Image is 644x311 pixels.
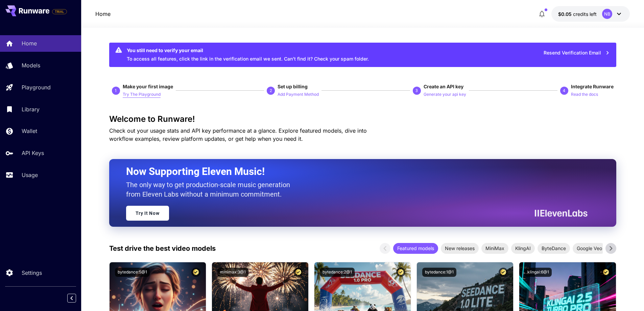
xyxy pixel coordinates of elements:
[52,9,67,14] span: TRIAL
[551,6,630,22] button: $0.05NB
[126,180,295,199] p: The only way to get production-scale music generation from Eleven Labs without a minimum commitment.
[127,47,369,54] div: You still need to verify your email
[573,11,597,17] span: credits left
[602,9,612,19] div: NB
[109,114,616,124] h3: Welcome to Runware!
[558,10,597,18] div: $0.05
[115,88,117,94] p: 1
[424,90,466,98] button: Generate your api key
[22,149,44,157] p: API Keys
[558,11,573,17] span: $0.05
[123,91,161,98] p: Try The Playground
[278,84,308,89] span: Set up billing
[95,10,111,18] a: Home
[278,90,319,98] button: Add Payment Method
[601,268,611,277] button: Certified Model – Vetted for best performance and includes a commercial license.
[481,243,508,254] div: MiniMax
[22,61,40,69] p: Models
[22,105,40,113] p: Library
[563,88,565,94] p: 4
[571,91,598,98] p: Read the docs
[422,268,456,277] button: bytedance:1@1
[393,243,438,254] div: Featured models
[424,91,466,98] p: Generate your api key
[571,90,598,98] button: Read the docs
[415,88,418,94] p: 3
[538,245,570,252] span: ByteDance
[525,268,552,277] button: klingai:6@1
[396,268,405,277] button: Certified Model – Vetted for best performance and includes a commercial license.
[126,206,169,221] a: Try It Now
[217,268,248,277] button: minimax:3@1
[441,245,479,252] span: New releases
[540,46,614,60] button: Resend Verification Email
[191,268,200,277] button: Certified Model – Vetted for best performance and includes a commercial license.
[67,294,76,303] button: Collapse sidebar
[511,243,535,254] div: KlingAI
[571,84,614,89] span: Integrate Runware
[109,127,367,142] span: Check out your usage stats and API key performance at a glance. Explore featured models, dive int...
[270,88,272,94] p: 2
[424,84,463,89] span: Create an API key
[127,45,369,65] div: To access all features, click the link in the verification email we sent. Can’t find it? Check yo...
[538,243,570,254] div: ByteDance
[22,83,51,91] p: Playground
[52,7,67,16] span: Add your payment card to enable full platform functionality.
[126,165,582,178] h2: Now Supporting Eleven Music!
[95,10,111,18] nav: breadcrumb
[123,90,161,98] button: Try The Playground
[320,268,355,277] button: bytedance:2@1
[109,243,216,253] p: Test drive the best video models
[22,171,38,179] p: Usage
[278,91,319,98] p: Add Payment Method
[511,245,535,252] span: KlingAI
[123,84,173,89] span: Make your first image
[573,243,606,254] div: Google Veo
[22,39,37,47] p: Home
[72,292,81,304] div: Collapse sidebar
[573,245,606,252] span: Google Veo
[481,245,508,252] span: MiniMax
[499,268,508,277] button: Certified Model – Vetted for best performance and includes a commercial license.
[115,268,150,277] button: bytedance:5@1
[294,268,303,277] button: Certified Model – Vetted for best performance and includes a commercial license.
[393,245,438,252] span: Featured models
[22,269,42,277] p: Settings
[22,127,37,135] p: Wallet
[441,243,479,254] div: New releases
